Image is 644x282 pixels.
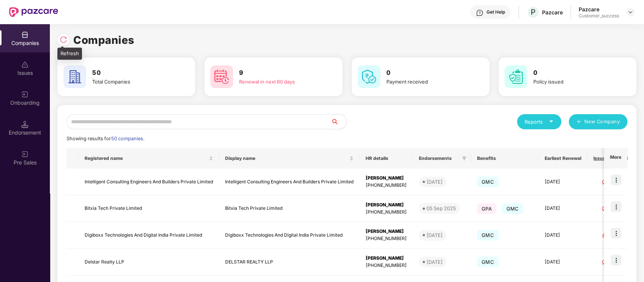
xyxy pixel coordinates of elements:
span: plus [576,119,581,125]
th: Issues [587,148,620,169]
img: svg+xml;base64,PHN2ZyB4bWxucz0iaHR0cDovL3d3dy53My5vcmcvMjAwMC9zdmciIHdpZHRoPSI2MCIgaGVpZ2h0PSI2MC... [210,65,233,88]
div: Total Companies [92,78,174,85]
th: Display name [219,148,360,169]
div: [DATE] [426,178,443,186]
span: Registered name [85,155,207,161]
td: [DATE] [539,249,587,276]
td: Digiboxx Technologies And Digital India Private Limited [79,222,219,249]
img: New Pazcare Logo [9,7,58,17]
img: svg+xml;base64,PHN2ZyB3aWR0aD0iMTQuNSIgaGVpZ2h0PSIxNC41IiB2aWV3Qm94PSIwIDAgMTYgMTYiIGZpbGw9Im5vbm... [21,121,29,128]
span: GMC [477,177,499,187]
img: svg+xml;base64,PHN2ZyB3aWR0aD0iMjAiIGhlaWdodD0iMjAiIHZpZXdCb3g9IjAgMCAyMCAyMCIgZmlsbD0ibm9uZSIgeG... [21,150,29,158]
span: Showing results for [66,136,144,141]
th: Benefits [471,148,539,169]
span: GMC [477,230,499,240]
img: svg+xml;base64,PHN2ZyBpZD0iSGVscC0zMngzMiIgeG1sbnM9Imh0dHA6Ly93d3cudzMub3JnLzIwMDAvc3ZnIiB3aWR0aD... [476,9,483,17]
img: svg+xml;base64,PHN2ZyBpZD0iSXNzdWVzX2Rpc2FibGVkIiB4bWxucz0iaHR0cDovL3d3dy53My5vcmcvMjAwMC9zdmciIH... [21,61,29,68]
div: Policy issued [533,78,615,85]
button: search [331,114,347,129]
th: Registered name [79,148,219,169]
td: Intelligent Consulting Engineers And Builders Private Limited [79,169,219,195]
div: 0 [593,205,614,212]
span: Display name [225,155,348,161]
h3: 9 [239,68,321,78]
td: [DATE] [539,222,587,249]
td: DELSTAR REALTY LLP [219,249,360,276]
div: Customer_success [579,13,619,19]
img: icon [611,255,621,265]
div: [DATE] [426,258,443,266]
img: icon [611,228,621,239]
span: GPA [477,203,496,214]
div: Renewal in next 60 days [239,78,321,85]
td: [DATE] [539,195,587,222]
th: HR details [360,148,413,169]
th: Earliest Renewal [539,148,587,169]
h3: 0 [386,68,468,78]
div: [PERSON_NAME] [366,228,407,235]
span: filter [462,156,466,161]
td: Delstar Realty LLP [79,249,219,276]
span: P [531,8,536,17]
div: [DATE] [426,231,443,239]
div: Payment received [386,78,468,85]
span: search [331,119,346,125]
img: svg+xml;base64,PHN2ZyBpZD0iUmVsb2FkLTMyeDMyIiB4bWxucz0iaHR0cDovL3d3dy53My5vcmcvMjAwMC9zdmciIHdpZH... [60,36,67,43]
img: svg+xml;base64,PHN2ZyB4bWxucz0iaHR0cDovL3d3dy53My5vcmcvMjAwMC9zdmciIHdpZHRoPSI2MCIgaGVpZ2h0PSI2MC... [505,65,527,88]
div: [PHONE_NUMBER] [366,235,407,242]
span: GMC [477,257,499,267]
img: icon [611,175,621,185]
div: [PHONE_NUMBER] [366,209,407,216]
div: 05 Sep 2025 [426,205,456,212]
div: [PHONE_NUMBER] [366,182,407,189]
span: filter [460,154,468,163]
img: svg+xml;base64,PHN2ZyBpZD0iRHJvcGRvd24tMzJ4MzIiIHhtbG5zPSJodHRwOi8vd3d3LnczLm9yZy8yMDAwL3N2ZyIgd2... [627,9,633,15]
button: plusNew Company [569,114,627,129]
img: svg+xml;base64,PHN2ZyB3aWR0aD0iMjAiIGhlaWdodD0iMjAiIHZpZXdCb3g9IjAgMCAyMCAyMCIgZmlsbD0ibm9uZSIgeG... [21,91,29,98]
td: Digiboxx Technologies And Digital India Private Limited [219,222,360,249]
td: Bitxia Tech Private Limited [79,195,219,222]
span: Issues [593,155,608,161]
span: GMC [502,203,524,214]
h1: Companies [73,32,134,48]
div: 4 [593,232,614,239]
td: Intelligent Consulting Engineers And Builders Private Limited [219,169,360,195]
td: [DATE] [539,169,587,195]
img: svg+xml;base64,PHN2ZyBpZD0iQ29tcGFuaWVzIiB4bWxucz0iaHR0cDovL3d3dy53My5vcmcvMjAwMC9zdmciIHdpZHRoPS... [21,31,29,39]
div: 0 [593,178,614,186]
div: [PERSON_NAME] [366,201,407,209]
td: Bitxia Tech Private Limited [219,195,360,222]
th: More [604,148,627,169]
div: Refresh [57,48,82,60]
span: caret-down [549,119,554,124]
h3: 50 [92,68,174,78]
div: Get Help [486,9,505,15]
div: Pazcare [579,6,619,13]
div: Pazcare [542,9,563,16]
span: New Company [584,118,620,126]
div: [PERSON_NAME] [366,255,407,262]
div: Reports [525,118,554,126]
img: svg+xml;base64,PHN2ZyB4bWxucz0iaHR0cDovL3d3dy53My5vcmcvMjAwMC9zdmciIHdpZHRoPSI2MCIgaGVpZ2h0PSI2MC... [63,65,86,88]
div: 0 [593,259,614,266]
div: [PERSON_NAME] [366,175,407,182]
h3: 0 [533,68,615,78]
img: svg+xml;base64,PHN2ZyB4bWxucz0iaHR0cDovL3d3dy53My5vcmcvMjAwMC9zdmciIHdpZHRoPSI2MCIgaGVpZ2h0PSI2MC... [358,65,380,88]
img: icon [611,201,621,212]
span: Endorsements [419,155,459,161]
div: [PHONE_NUMBER] [366,262,407,269]
span: 50 companies. [111,136,144,141]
